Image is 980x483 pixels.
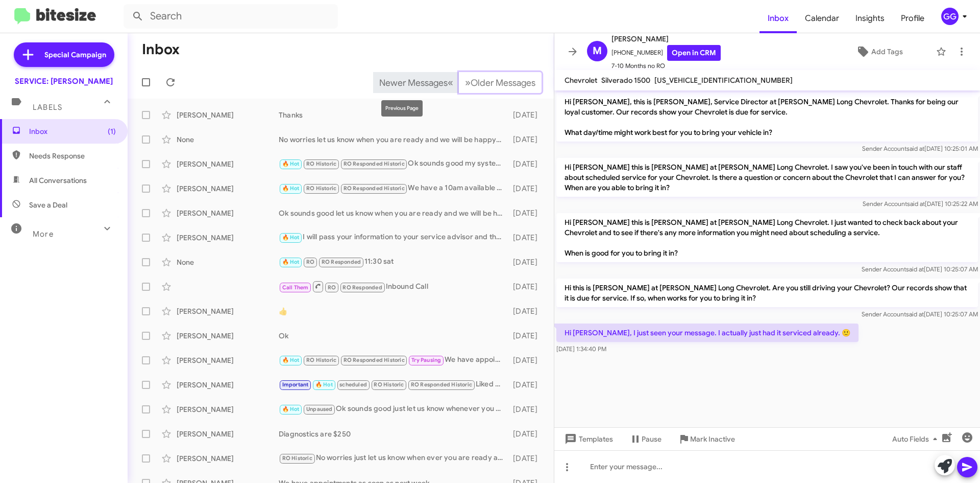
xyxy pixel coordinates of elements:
div: [DATE] [508,282,546,292]
div: [DATE] [508,159,546,169]
div: None [177,134,279,145]
div: [PERSON_NAME] [177,380,279,390]
span: Labels [33,103,62,112]
p: Hi [PERSON_NAME] this is [PERSON_NAME] at [PERSON_NAME] Long Chevrolet. I saw you've been in touc... [556,158,978,197]
span: RO [328,284,336,291]
span: (1) [108,126,116,136]
div: [DATE] [508,134,546,145]
div: No worries just let us know when ever you are ready and we will be happy to help [279,452,508,464]
a: Insights [847,4,893,33]
span: [US_VEHICLE_IDENTIFICATION_NUMBER] [654,76,793,85]
button: Pause [621,430,670,448]
div: I will pass your information to your service advisor and they can reach out with that information [279,232,508,243]
span: Sender Account [DATE] 10:25:07 AM [862,310,978,318]
div: We have appointments as soon as [DATE] is there a day you prefer [279,354,508,366]
div: [DATE] [508,306,546,316]
span: 🔥 Hot [282,185,300,192]
div: Thanks [279,110,508,120]
div: SERVICE: [PERSON_NAME] [15,76,113,86]
span: More [33,229,54,239]
div: [PERSON_NAME] [177,183,279,194]
span: 🔥 Hot [282,234,300,241]
span: RO [306,259,314,265]
div: None [177,257,279,267]
span: Templates [562,430,613,448]
a: Calendar [797,4,847,33]
button: Next [459,72,542,93]
div: [DATE] [508,331,546,341]
button: Auto Fields [884,430,949,448]
div: [PERSON_NAME] [177,233,279,243]
span: RO Responded Historic [411,381,472,388]
div: [PERSON_NAME] [177,453,279,464]
div: [PERSON_NAME] [177,306,279,316]
span: 🔥 Hot [282,160,300,167]
a: Special Campaign [14,42,114,67]
nav: Page navigation example [374,72,542,93]
span: 🔥 Hot [282,259,300,265]
span: RO Responded Historic [344,185,405,192]
span: RO Responded Historic [344,357,405,363]
span: said at [906,265,924,273]
div: [PERSON_NAME] [177,208,279,218]
span: Pause [642,430,661,448]
p: Hi this is [PERSON_NAME] at [PERSON_NAME] Long Chevrolet. Are you still driving your Chevrolet? O... [556,279,978,307]
button: Mark Inactive [670,430,743,448]
span: Try Pausing [411,357,441,363]
span: Save a Deal [29,200,67,210]
p: Hi [PERSON_NAME], I just seen your message. I actually just had it serviced already. 🙂 [556,324,859,342]
span: Newer Messages [379,77,448,88]
span: RO Historic [282,455,312,462]
span: Sender Account [DATE] 10:25:07 AM [862,265,978,273]
div: [DATE] [508,380,546,390]
span: « [448,76,453,89]
span: RO Historic [306,185,336,192]
div: Ok [279,331,508,341]
div: Inbound Call [279,280,508,293]
a: Profile [893,4,933,33]
span: [PERSON_NAME] [611,33,721,45]
h1: Inbox [142,41,180,58]
button: Previous [373,72,459,93]
div: GG [941,8,959,25]
span: Add Tags [871,42,903,61]
div: 👍 [279,306,508,316]
div: [PERSON_NAME] [177,429,279,439]
span: said at [906,145,924,152]
span: Special Campaign [44,50,106,60]
div: [DATE] [508,183,546,194]
span: [PHONE_NUMBER] [611,45,721,61]
span: Sender Account [DATE] 10:25:01 AM [862,145,978,152]
span: M [593,43,602,59]
span: Chevrolet [565,76,597,85]
input: Search [124,4,338,29]
p: Hi [PERSON_NAME], this is [PERSON_NAME], Service Director at [PERSON_NAME] Long Chevrolet. Thanks... [556,93,978,142]
span: said at [907,200,925,208]
div: [PERSON_NAME] [177,110,279,120]
span: RO Responded Historic [344,160,405,167]
div: Diagnostics are $250 [279,429,508,439]
span: 7-10 Months no RO [611,61,721,71]
span: Mark Inactive [690,430,735,448]
div: [PERSON_NAME] [177,404,279,415]
a: Inbox [759,4,797,33]
div: Ok sounds good just let us know whenever you are ready and we will be happy to help [279,403,508,415]
span: 🔥 Hot [282,357,300,363]
div: We have a 10am available [DATE] [279,182,508,194]
span: said at [906,310,924,318]
div: Ok sounds good let us know when you are ready and we will be happy to help [279,208,508,218]
span: RO Responded [322,259,361,265]
span: RO Responded [342,284,382,291]
span: RO Historic [374,381,404,388]
div: [DATE] [508,453,546,464]
div: [PERSON_NAME] [177,159,279,169]
span: Older Messages [471,77,535,88]
span: All Conversations [29,175,87,186]
div: Previous Page [381,100,423,117]
span: Silverado 1500 [601,76,650,85]
span: scheduled [339,381,367,388]
div: Ok sounds good my system indicates that those will be the services so your ok right now [279,158,508,170]
span: Unpaused [306,406,333,412]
